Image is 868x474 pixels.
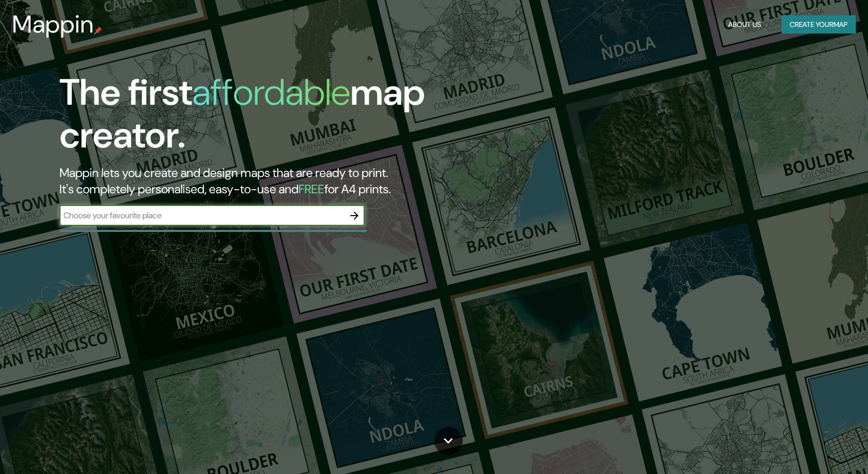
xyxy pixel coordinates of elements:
[59,165,494,197] h2: Mappin lets you create and design maps that are ready to print. It's completely personalised, eas...
[298,181,324,197] h5: FREE
[94,26,102,35] img: mappin-pin
[12,10,94,39] h3: Mappin
[59,71,494,165] h1: The first map creator.
[192,69,350,116] h1: affordable
[782,15,856,34] button: Create yourmap
[724,15,765,34] button: About Us
[59,210,344,221] input: Choose your favourite place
